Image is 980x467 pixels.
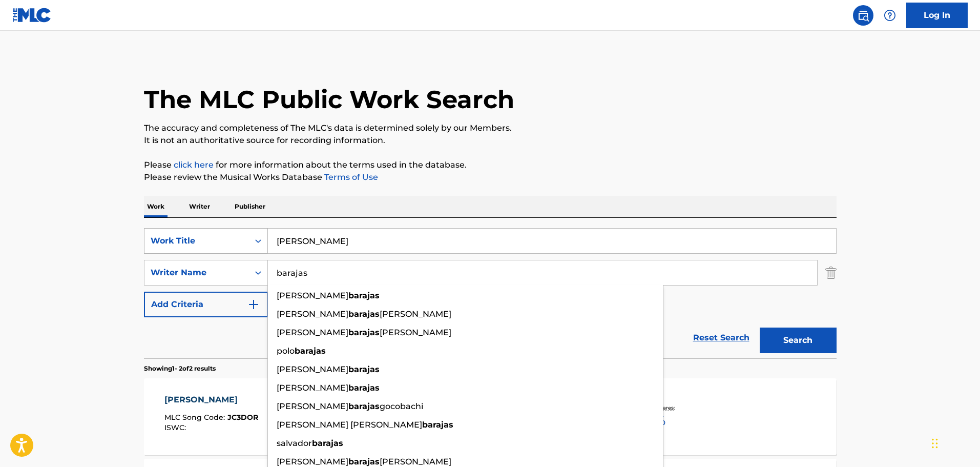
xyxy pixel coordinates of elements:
[164,413,227,422] span: MLC Song Code :
[277,401,348,411] span: [PERSON_NAME]
[232,196,268,217] p: Publisher
[277,364,348,374] span: [PERSON_NAME]
[186,196,213,217] p: Writer
[12,8,52,23] img: MLC Logo
[348,364,380,374] strong: barajas
[144,292,268,317] button: Add Criteria
[144,159,837,171] p: Please for more information about the terms used in the database.
[312,438,343,448] strong: barajas
[853,5,873,26] a: Public Search
[760,328,837,353] button: Search
[277,328,348,337] span: [PERSON_NAME]
[906,3,968,28] a: Log In
[688,327,755,349] a: Reset Search
[348,401,380,411] strong: barajas
[825,260,837,286] img: Delete Criterion
[277,383,348,393] span: [PERSON_NAME]
[144,171,837,184] p: Please review the Musical Works Database
[380,457,451,466] span: [PERSON_NAME]
[144,364,216,373] p: Showing 1 - 2 of 2 results
[348,383,380,393] strong: barajas
[348,328,380,337] strong: barajas
[348,457,380,466] strong: barajas
[277,438,312,448] span: salvador
[932,428,938,459] div: Drag
[277,291,348,300] span: [PERSON_NAME]
[857,9,869,22] img: search
[277,346,295,356] span: polo
[884,9,896,22] img: help
[174,160,214,170] a: click here
[422,420,453,430] strong: barajas
[380,328,451,337] span: [PERSON_NAME]
[227,413,258,422] span: JC3DOR
[144,84,514,115] h1: The MLC Public Work Search
[247,298,260,311] img: 9d2ae6d4665cec9f34b9.svg
[144,228,837,358] form: Search Form
[277,457,348,466] span: [PERSON_NAME]
[164,394,258,406] div: [PERSON_NAME]
[151,235,243,247] div: Work Title
[164,423,189,432] span: ISWC :
[277,420,422,430] span: [PERSON_NAME] [PERSON_NAME]
[380,401,423,411] span: gocobachi
[277,309,348,319] span: [PERSON_NAME]
[144,196,168,217] p: Work
[151,267,243,279] div: Writer Name
[295,346,326,356] strong: barajas
[348,291,380,300] strong: barajas
[144,134,837,147] p: It is not an authoritative source for recording information.
[348,309,380,319] strong: barajas
[929,418,980,467] iframe: Chat Widget
[144,378,837,455] a: [PERSON_NAME]MLC Song Code:JC3DORISWC:Writers (1)[PERSON_NAME] DE [DEMOGRAPHIC_DATA][PERSON_NAME]...
[322,172,378,182] a: Terms of Use
[880,5,900,26] div: Help
[380,309,451,319] span: [PERSON_NAME]
[144,122,837,134] p: The accuracy and completeness of The MLC's data is determined solely by our Members.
